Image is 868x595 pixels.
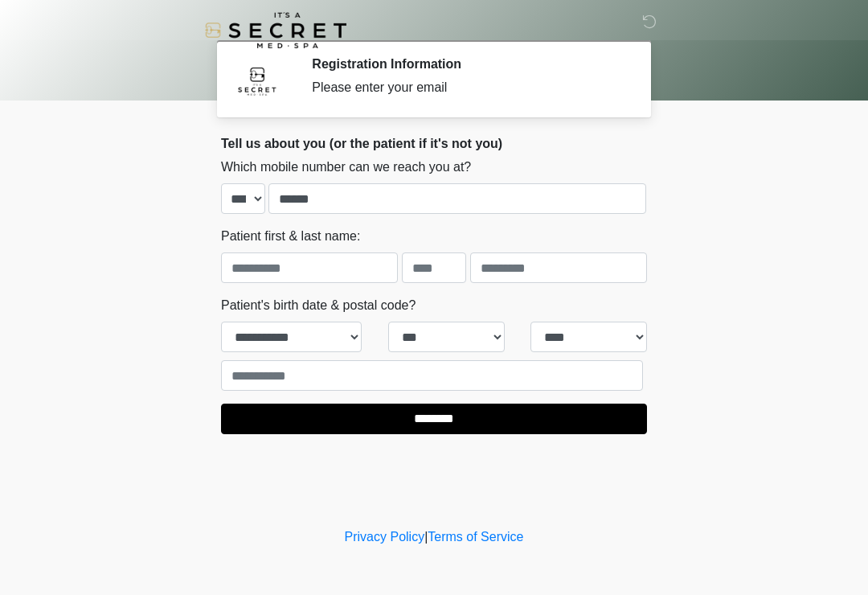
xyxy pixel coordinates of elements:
[233,56,281,105] img: Agent Avatar
[221,158,471,177] label: Which mobile number can we reach you at?
[424,530,428,544] a: |
[221,136,647,151] h2: Tell us about you (or the patient if it's not you)
[205,12,346,48] img: It's A Secret Med Spa Logo
[221,296,416,315] label: Patient's birth date & postal code?
[312,78,623,97] div: Please enter your email
[312,56,623,72] h2: Registration Information
[345,530,425,544] a: Privacy Policy
[428,530,523,544] a: Terms of Service
[221,227,360,246] label: Patient first & last name:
